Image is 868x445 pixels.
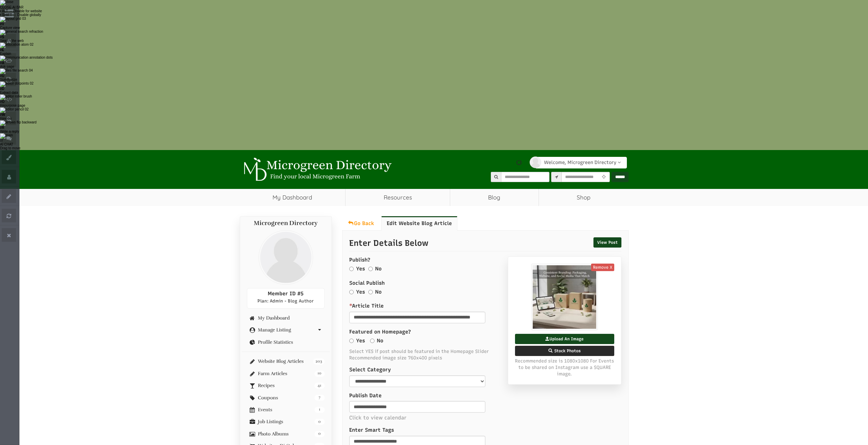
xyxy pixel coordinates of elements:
label: No [375,265,382,272]
a: Welcome, Microgreen Directory [535,157,627,168]
span: 7 [314,395,325,401]
span: Member ID #5 [268,291,304,297]
input: Yes [349,339,354,343]
label: No [377,337,383,344]
input: Yes [349,267,354,271]
input: No [368,267,373,271]
img: profile profile holder [530,157,541,168]
a: Edit Website Blog Article [381,216,457,231]
p: Click to view calendar [349,414,621,421]
a: 41 Recipes [247,383,325,388]
a: Shop [539,189,629,206]
label: Enter Smart Tags [349,427,621,434]
label: Yes [356,265,365,272]
img: Microgreen Directory [240,158,393,181]
label: Select Category [349,366,621,373]
h4: Microgreen Directory [247,220,325,227]
a: 0 Job Listings [247,419,325,424]
a: 10 Farm Articles [247,371,325,376]
img: 5 blog post image 20250924100733 [531,264,598,330]
label: Upload An Image [515,334,614,344]
i: Use Current Location [600,175,607,179]
span: 0 [314,419,325,425]
a: 7 Coupons [247,395,325,400]
label: Featured on Homepage? [349,328,621,336]
select: select-1 [349,375,485,387]
span: Recommended size is 1080x1080 For Events to be shared on Instagram use a SQUARE image. [515,358,614,377]
input: Yes [349,290,354,294]
label: Social Publish [349,280,621,287]
input: No [370,339,374,343]
a: 0 Photo Albums [247,431,325,436]
span: Select YES if post should be featured in the Homepage Slider Recommended image size 760x400 pixels [349,348,621,361]
label: Yes [356,288,365,296]
a: Blog [450,189,539,206]
a: 203 Website Blog Articles [247,359,325,364]
span: 0 [314,431,325,437]
a: My Dashboard [247,315,325,321]
label: Publish? [349,256,621,264]
label: Stock Photos [515,346,614,356]
label: Article Title [349,302,621,310]
span: Plan: Admin - Blog Author [258,298,314,303]
a: Remove X [591,264,614,271]
img: profile profile holder [259,230,313,285]
a: Go Back [342,216,380,231]
a: 1 Events [247,407,325,412]
a: Manage Listing [247,327,325,332]
label: No [375,288,382,296]
span: 10 [314,371,325,377]
span: 41 [314,383,325,389]
a: My Dashboard [240,189,345,206]
label: Publish Date [349,392,382,399]
a: Profile Statistics [247,340,325,345]
p: Enter Details Below [349,237,621,251]
span: 1 [314,407,325,413]
span: 203 [313,358,324,365]
a: Resources [345,189,450,206]
input: No [368,290,373,294]
label: Yes [356,337,365,344]
a: View Post [593,237,621,248]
